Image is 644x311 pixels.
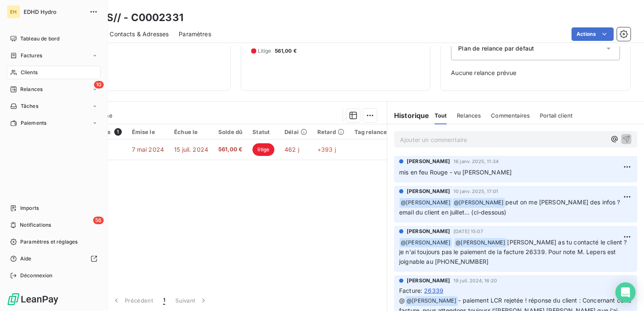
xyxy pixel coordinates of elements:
[354,129,396,135] div: Tag relance
[20,86,43,93] span: Relances
[399,297,405,304] span: @
[21,69,38,76] span: Clients
[174,129,208,135] div: Échue le
[400,238,452,248] span: @ [PERSON_NAME]
[7,235,101,249] a: Paramètres et réglages
[20,204,39,212] span: Imports
[317,129,344,135] div: Retard
[284,146,299,153] span: 462 j
[7,49,101,62] a: Factures
[7,116,101,130] a: Paiements
[407,158,450,165] span: [PERSON_NAME]
[572,27,614,41] button: Actions
[451,69,620,77] span: Aucune relance prévue
[7,292,59,306] img: Logo LeanPay
[275,47,297,55] span: 561,00 €
[399,169,512,176] span: mis en feu Rouge - vu [PERSON_NAME]
[93,217,104,224] span: 56
[7,83,101,96] a: 10Relances
[132,129,164,135] div: Émise le
[20,35,59,43] span: Tableau de bord
[20,221,51,229] span: Notifications
[218,129,242,135] div: Solde dû
[21,119,46,127] span: Paiements
[24,8,84,15] span: EDHD Hydro
[7,66,101,79] a: Clients
[252,143,274,156] span: litige
[407,277,450,284] span: [PERSON_NAME]
[94,81,104,88] span: 10
[540,112,572,119] span: Portail client
[317,146,336,153] span: +393 j
[454,238,507,248] span: @ [PERSON_NAME]
[174,146,208,153] span: 15 juil. 2024
[405,296,458,306] span: @ [PERSON_NAME]
[158,292,170,309] button: 1
[20,272,53,279] span: Déconnexion
[453,159,499,164] span: 16 janv. 2025, 11:34
[284,129,307,135] div: Délai
[74,10,183,25] h3: LEPERS// - C0002331
[453,189,498,194] span: 10 janv. 2025, 17:01
[7,32,101,46] a: Tableau de bord
[110,30,169,38] span: Contacts & Adresses
[179,30,211,38] span: Paramètres
[453,278,497,283] span: 19 juil. 2024, 16:20
[491,112,530,119] span: Commentaires
[21,52,42,59] span: Factures
[453,229,483,234] span: [DATE] 15:07
[163,296,165,305] span: 1
[258,47,271,55] span: Litige
[218,145,242,154] span: 561,00 €
[435,112,447,119] span: Tout
[399,286,422,295] span: Facture :
[7,5,20,19] div: EH
[21,102,38,110] span: Tâches
[407,228,450,235] span: [PERSON_NAME]
[407,188,450,195] span: [PERSON_NAME]
[7,99,101,113] a: Tâches
[7,201,101,215] a: Imports
[424,286,443,295] span: 26339
[387,110,429,121] h6: Historique
[7,252,101,265] a: Aide
[20,238,78,246] span: Paramètres et réglages
[400,198,452,208] span: @ [PERSON_NAME]
[399,198,624,216] span: peut on me [PERSON_NAME] des infos ? email du client en juillet... (ci-dessous)
[457,112,481,119] span: Relances
[107,292,158,309] button: Précédent
[399,239,629,265] span: [PERSON_NAME] as tu contacté le client ? je n'ai toujours pas le paiement de la facture 26339. Po...
[615,282,636,303] div: Open Intercom Messenger
[453,198,505,208] span: @ [PERSON_NAME]
[132,146,164,153] span: 7 mai 2024
[114,128,122,136] span: 1
[170,292,213,309] button: Suivant
[20,255,32,263] span: Aide
[252,129,274,135] div: Statut
[458,44,534,53] span: Plan de relance par défaut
